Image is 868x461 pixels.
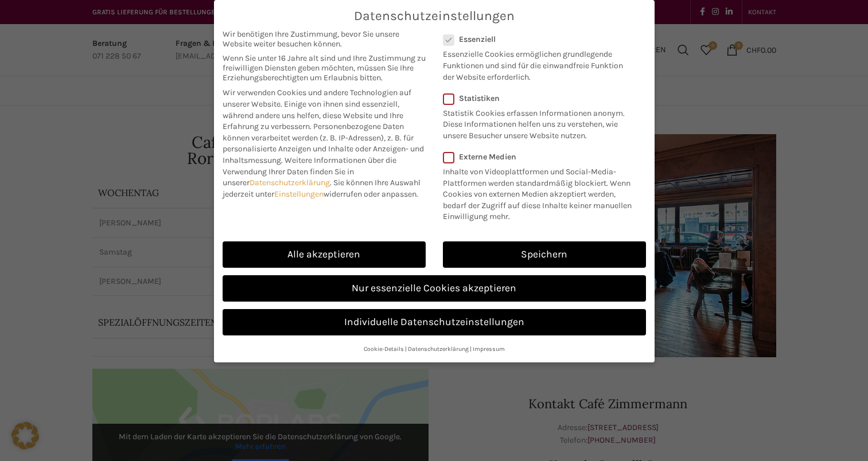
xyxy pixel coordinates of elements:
[223,155,396,187] span: Weitere Informationen über die Verwendung Ihrer Daten finden Sie in unserer .
[223,241,426,268] a: Alle akzeptieren
[354,9,515,24] span: Datenschutzeinstellungen
[274,189,324,199] a: Einstellungen
[443,241,646,268] a: Speichern
[443,103,631,142] p: Statistik Cookies erfassen Informationen anonym. Diese Informationen helfen uns zu verstehen, wie...
[223,275,646,302] a: Nur essenzielle Cookies akzeptieren
[473,345,505,353] a: Impressum
[443,44,631,83] p: Essenzielle Cookies ermöglichen grundlegende Funktionen und sind für die einwandfreie Funktion de...
[223,122,424,165] span: Personenbezogene Daten können verarbeitet werden (z. B. IP-Adressen), z. B. für personalisierte A...
[443,34,631,44] label: Essenziell
[443,152,639,162] label: Externe Medien
[223,178,421,199] span: Sie können Ihre Auswahl jederzeit unter widerrufen oder anpassen.
[443,162,639,222] p: Inhalte von Videoplattformen und Social-Media-Plattformen werden standardmäßig blockiert. Wenn Co...
[250,178,330,187] a: Datenschutzerklärung
[223,53,426,83] span: Wenn Sie unter 16 Jahre alt sind und Ihre Zustimmung zu freiwilligen Diensten geben möchten, müss...
[443,93,631,103] label: Statistiken
[364,345,404,353] a: Cookie-Details
[223,88,411,131] span: Wir verwenden Cookies und andere Technologien auf unserer Website. Einige von ihnen sind essenzie...
[223,29,426,49] span: Wir benötigen Ihre Zustimmung, bevor Sie unsere Website weiter besuchen können.
[408,345,469,353] a: Datenschutzerklärung
[223,309,646,335] a: Individuelle Datenschutzeinstellungen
